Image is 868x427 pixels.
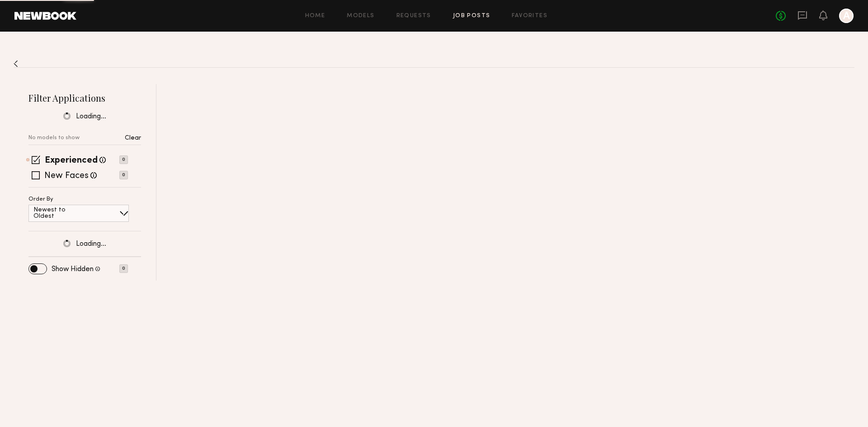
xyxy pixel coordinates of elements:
[33,207,87,220] p: Newest to Oldest
[347,13,374,19] a: Models
[839,9,854,23] a: A
[119,171,128,179] p: 0
[44,172,89,181] label: New Faces
[512,13,547,19] a: Favorites
[14,60,18,67] img: Back to previous page
[76,240,106,248] span: Loading…
[28,135,80,141] p: No models to show
[125,135,141,141] p: Clear
[119,264,128,273] p: 0
[45,156,98,165] label: Experienced
[119,155,128,164] p: 0
[52,266,94,273] label: Show Hidden
[28,92,141,104] h2: Filter Applications
[305,13,325,19] a: Home
[76,113,106,121] span: Loading…
[396,13,431,19] a: Requests
[453,13,491,19] a: Job Posts
[28,197,53,202] p: Order By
